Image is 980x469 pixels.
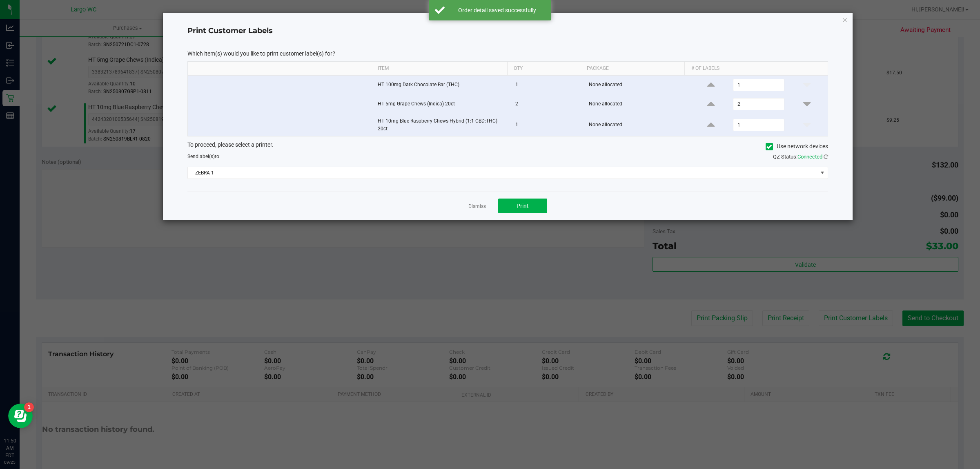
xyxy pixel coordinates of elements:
[24,402,34,412] iframe: Resource center unread badge
[580,62,684,76] th: Package
[198,154,215,159] span: label(s)
[797,154,822,160] span: Connected
[373,114,510,136] td: HT 10mg Blue Raspberry Chews Hybrid (1:1 CBD:THC) 20ct
[510,114,584,136] td: 1
[373,95,510,114] td: HT 5mg Grape Chews (Indica) 20ct
[517,203,529,209] span: Print
[181,141,834,153] div: To proceed, please select a printer.
[773,154,828,160] span: QZ Status:
[510,76,584,95] td: 1
[510,95,584,114] td: 2
[498,199,547,213] button: Print
[187,154,220,159] span: Send to:
[584,114,690,136] td: None allocated
[373,76,510,95] td: HT 100mg Dark Chocolate Bar (THC)
[188,167,817,179] span: ZEBRA-1
[507,62,580,76] th: Qty
[449,6,545,14] div: Order detail saved successfully
[468,203,486,210] a: Dismiss
[766,142,828,151] label: Use network devices
[584,76,690,95] td: None allocated
[187,26,828,36] h4: Print Customer Labels
[584,95,690,114] td: None allocated
[187,50,828,57] p: Which item(s) would you like to print customer label(s) for?
[371,62,507,76] th: Item
[8,404,33,428] iframe: Resource center
[684,62,821,76] th: # of labels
